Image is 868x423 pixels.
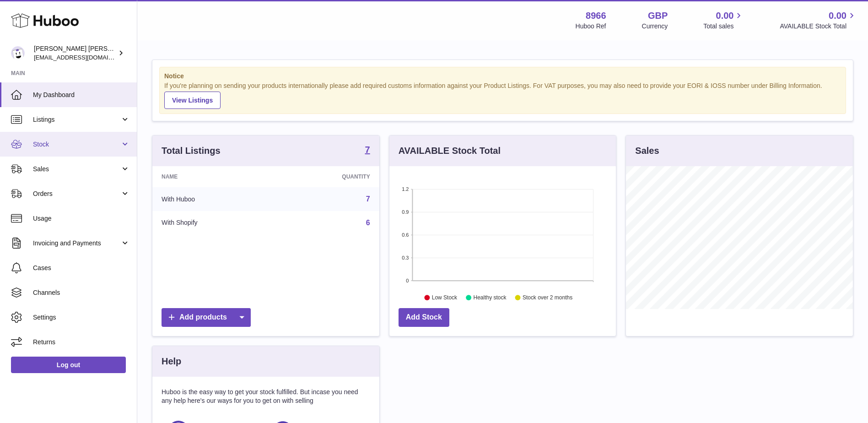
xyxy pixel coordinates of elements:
[703,10,744,31] a: 0.00 Total sales
[635,145,659,157] h3: Sales
[402,232,409,238] text: 0.6
[366,219,370,227] a: 6
[164,72,841,81] strong: Notice
[402,186,409,192] text: 1.2
[399,308,449,327] a: Add Stock
[33,115,120,124] span: Listings
[473,294,507,301] text: Healthy stock
[33,140,120,149] span: Stock
[33,288,130,297] span: Channels
[11,46,25,60] img: internalAdmin-8966@internal.huboo.com
[11,357,126,373] a: Log out
[33,214,130,223] span: Usage
[402,255,409,260] text: 0.3
[33,239,120,248] span: Invoicing and Payments
[703,22,744,31] span: Total sales
[523,294,572,301] text: Stock over 2 months
[33,264,130,272] span: Cases
[586,10,606,22] strong: 8966
[33,190,120,198] span: Orders
[164,92,221,109] a: View Listings
[164,81,841,109] div: If you're planning on sending your products internationally please add required customs informati...
[406,278,409,283] text: 0
[365,145,370,156] a: 7
[34,44,116,62] div: [PERSON_NAME] [PERSON_NAME]
[780,10,857,31] a: 0.00 AVAILABLE Stock Total
[432,294,458,301] text: Low Stock
[402,209,409,215] text: 0.9
[275,166,379,187] th: Quantity
[33,338,130,347] span: Returns
[576,22,606,31] div: Huboo Ref
[152,187,275,211] td: With Huboo
[152,166,275,187] th: Name
[162,308,251,327] a: Add products
[33,165,120,174] span: Sales
[642,22,668,31] div: Currency
[162,388,370,405] p: Huboo is the easy way to get your stock fulfilled. But incase you need any help here's our ways f...
[648,10,668,22] strong: GBP
[33,313,130,322] span: Settings
[780,22,857,31] span: AVAILABLE Stock Total
[152,211,275,235] td: With Shopify
[162,145,221,157] h3: Total Listings
[34,54,135,61] span: [EMAIL_ADDRESS][DOMAIN_NAME]
[365,145,370,154] strong: 7
[829,10,846,22] span: 0.00
[399,145,501,157] h3: AVAILABLE Stock Total
[366,195,370,203] a: 7
[162,355,181,368] h3: Help
[33,91,130,99] span: My Dashboard
[716,10,734,22] span: 0.00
